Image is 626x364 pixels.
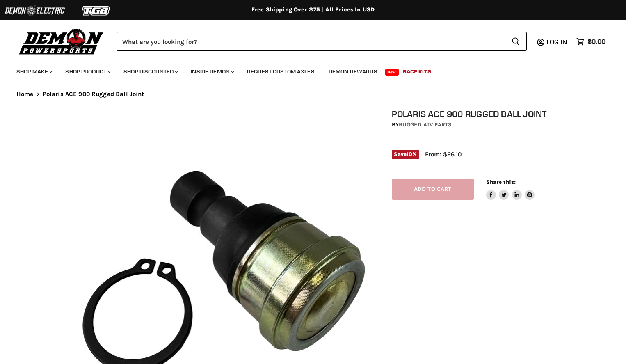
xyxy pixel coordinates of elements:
div: by [392,120,570,129]
span: Save % [392,150,419,159]
input: Search [117,32,505,51]
a: Shop Make [10,63,57,80]
a: Request Custom Axles [241,63,321,80]
span: Share this: [486,179,516,185]
a: Home [16,91,34,98]
a: Shop Product [59,63,116,80]
h1: Polaris ACE 900 Rugged Ball Joint [392,109,570,119]
a: Demon Rewards [322,63,384,80]
a: Race Kits [397,63,437,80]
a: Rugged ATV Parts [399,121,452,128]
img: Demon Powersports [16,27,106,56]
aside: Share this: [486,179,535,200]
a: Shop Discounted [117,63,183,80]
a: Inside Demon [185,63,239,80]
a: Log in [543,38,572,46]
img: Demon Electric Logo 2 [4,3,66,18]
span: 10 [407,151,412,157]
a: $0.00 [572,36,610,48]
span: New! [385,69,399,76]
span: $0.00 [587,38,605,46]
span: From: $26.10 [425,151,462,158]
span: Log in [546,38,567,46]
button: Search [505,32,527,51]
img: TGB Logo 2 [66,3,127,18]
form: Product [117,32,527,51]
ul: Main menu [10,60,603,80]
span: Polaris ACE 900 Rugged Ball Joint [43,91,144,98]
